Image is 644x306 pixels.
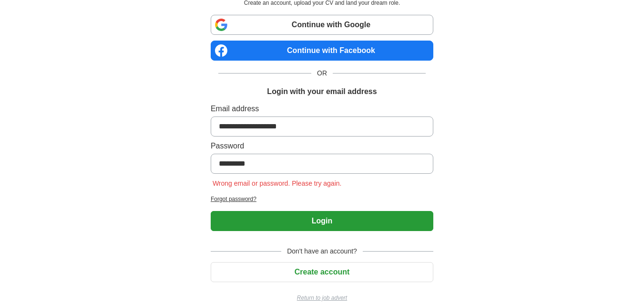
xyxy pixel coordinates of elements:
label: Password [211,140,433,152]
span: Don't have an account? [281,246,363,256]
a: Create account [211,268,433,276]
span: OR [311,68,333,78]
span: Wrong email or password. Please try again. [211,179,344,187]
button: Login [211,211,433,231]
a: Continue with Google [211,15,433,35]
a: Continue with Facebook [211,41,433,61]
label: Email address [211,103,433,115]
a: Forgot password? [211,195,433,203]
h1: Login with your email address [267,86,377,97]
a: Return to job advert [211,294,433,302]
button: Create account [211,262,433,282]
